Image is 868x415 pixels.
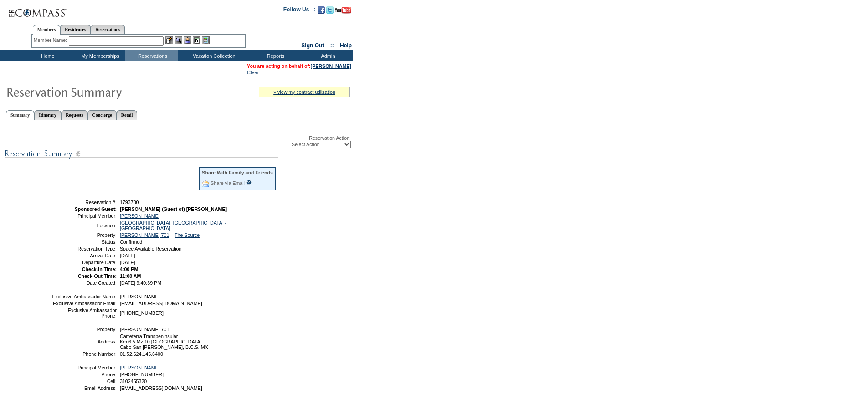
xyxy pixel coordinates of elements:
img: b_calculator.gif [202,36,210,44]
div: Member Name: [34,36,69,44]
a: » view my contract utilization [273,89,335,95]
a: [PERSON_NAME] [311,63,351,69]
span: 01.52.624.145.6400 [120,351,163,357]
a: Clear [247,70,259,75]
img: b_edit.gif [165,36,173,44]
a: Residences [60,25,91,34]
div: Share With Family and Friends [202,170,273,175]
td: Arrival Date: [51,253,117,258]
td: Address: [51,333,117,350]
span: 3102455320 [120,379,147,384]
a: Become our fan on Facebook [318,9,325,15]
span: [PERSON_NAME] (Guest of) [PERSON_NAME] [120,206,227,212]
td: Status: [51,239,117,245]
img: View [175,36,182,44]
span: [EMAIL_ADDRESS][DOMAIN_NAME] [120,385,202,391]
span: [DATE] [120,253,135,258]
td: Exclusive Ambassador Email: [51,301,117,306]
strong: Sponsored Guest: [75,206,117,212]
a: Follow us on Twitter [326,9,334,15]
a: The Source [175,232,200,238]
td: Date Created: [51,280,117,286]
span: You are acting on behalf of: [247,63,351,69]
span: [PHONE_NUMBER] [120,372,164,377]
a: Itinerary [34,110,61,120]
a: Detail [117,110,138,120]
img: Reservaton Summary [6,82,188,101]
span: Space Available Reservation [120,246,181,251]
a: [GEOGRAPHIC_DATA], [GEOGRAPHIC_DATA] - [GEOGRAPHIC_DATA] [120,220,226,231]
td: Property: [51,232,117,238]
img: subTtlResSummary.gif [5,148,278,159]
td: Principal Member: [51,365,117,370]
td: Reservation #: [51,200,117,205]
div: Reservation Action: [5,135,351,148]
td: My Memberships [73,50,125,61]
span: [DATE] [120,260,135,265]
img: Become our fan on Facebook [318,6,325,14]
td: Departure Date: [51,260,117,265]
img: Impersonate [184,36,191,44]
a: Concierge [87,110,116,120]
a: Share via Email [211,180,245,186]
td: Follow Us :: [283,5,316,16]
td: Property: [51,327,117,332]
a: [PERSON_NAME] [120,365,160,370]
img: Subscribe to our YouTube Channel [335,7,351,14]
input: What is this? [246,180,252,185]
span: [PHONE_NUMBER] [120,310,164,316]
td: Location: [51,220,117,231]
td: Exclusive Ambassador Phone: [51,307,117,318]
a: Summary [6,110,34,120]
a: Members [33,25,61,35]
img: Reservations [193,36,200,44]
a: Help [340,42,352,49]
td: Home [21,50,73,61]
td: Phone: [51,372,117,377]
span: 1793700 [120,200,139,205]
strong: Check-Out Time: [78,273,117,279]
span: Carreterra Transpeninsular Km 6.5 Mz 10 [GEOGRAPHIC_DATA] Cabo San [PERSON_NAME], B.C.S. MX [120,333,208,350]
span: [DATE] 9:40:39 PM [120,280,161,286]
a: Sign Out [301,42,324,49]
a: [PERSON_NAME] 701 [120,232,169,238]
img: Follow us on Twitter [326,6,334,14]
span: [PERSON_NAME] [120,294,160,299]
td: Phone Number: [51,351,117,357]
strong: Check-In Time: [82,266,117,272]
span: :: [330,42,334,49]
span: 4:00 PM [120,266,138,272]
span: Confirmed [120,239,142,245]
td: Reports [248,50,301,61]
a: Requests [61,110,87,120]
td: Principal Member: [51,213,117,219]
a: [PERSON_NAME] [120,213,160,219]
td: Vacation Collection [178,50,248,61]
td: Email Address: [51,385,117,391]
td: Reservations [125,50,178,61]
td: Exclusive Ambassador Name: [51,294,117,299]
a: Subscribe to our YouTube Channel [335,9,351,15]
td: Reservation Type: [51,246,117,251]
span: [EMAIL_ADDRESS][DOMAIN_NAME] [120,301,202,306]
span: [PERSON_NAME] 701 [120,327,169,332]
td: Cell: [51,379,117,384]
a: Reservations [91,25,125,34]
td: Admin [301,50,353,61]
span: 11:00 AM [120,273,141,279]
